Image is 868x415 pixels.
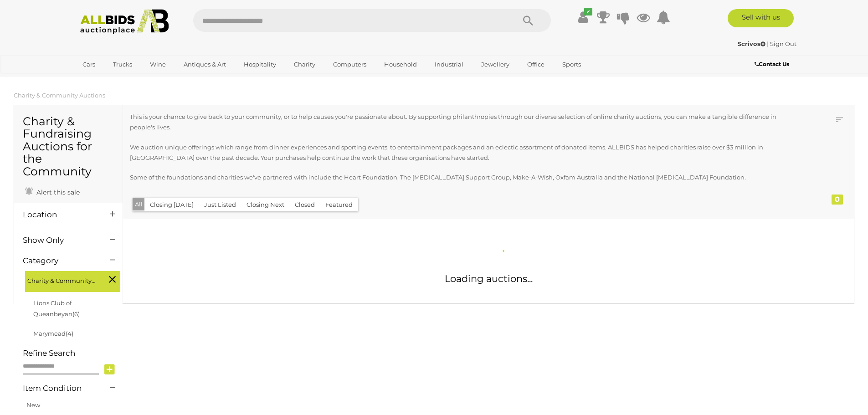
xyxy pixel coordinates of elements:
[144,57,172,72] a: Wine
[23,384,96,393] h4: Item Condition
[728,9,794,27] a: Sell with us
[429,57,469,72] a: Industrial
[241,198,290,212] button: Closing Next
[23,236,96,245] h4: Show Only
[26,401,40,409] a: New
[107,57,138,72] a: Trucks
[130,172,781,183] p: Some of the foundations and charities we've partnered with include the Heart Foundation, The [MED...
[576,9,590,26] a: ✔
[77,72,153,87] a: [GEOGRAPHIC_DATA]
[755,61,789,67] b: Contact Us
[755,59,791,69] a: Contact Us
[238,57,282,72] a: Hospitality
[738,40,767,47] a: Scrivos
[521,57,550,72] a: Office
[767,40,769,47] span: |
[66,330,73,337] span: (4)
[832,195,843,205] div: 0
[34,188,80,196] span: Alert this sale
[475,57,515,72] a: Jewellery
[770,40,796,47] a: Sign Out
[445,273,533,284] span: Loading auctions...
[23,184,82,198] a: Alert this sale
[27,273,96,286] span: Charity & Community Auctions
[130,142,781,164] p: We auction unique offerings which range from dinner experiences and sporting events, to entertain...
[288,57,321,72] a: Charity
[14,92,105,99] a: Charity & Community Auctions
[289,198,320,212] button: Closed
[738,40,765,47] strong: Scrivos
[33,299,80,317] a: Lions Club of Queanbeyan(6)
[75,9,174,34] img: Allbids.com.au
[23,256,96,265] h4: Category
[178,57,232,72] a: Antiques & Art
[133,198,145,211] button: All
[556,57,587,72] a: Sports
[130,112,781,133] p: This is your chance to give back to your community, or to help causes you're passionate about. By...
[584,8,592,15] i: ✔
[77,57,101,72] a: Cars
[505,9,551,32] button: Search
[144,198,199,212] button: Closing [DATE]
[23,115,113,178] h1: Charity & Fundraising Auctions for the Community
[327,57,372,72] a: Computers
[72,310,80,318] span: (6)
[320,198,358,212] button: Featured
[23,349,120,358] h4: Refine Search
[199,198,241,212] button: Just Listed
[33,330,73,337] a: Marymead(4)
[378,57,423,72] a: Household
[23,210,96,219] h4: Location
